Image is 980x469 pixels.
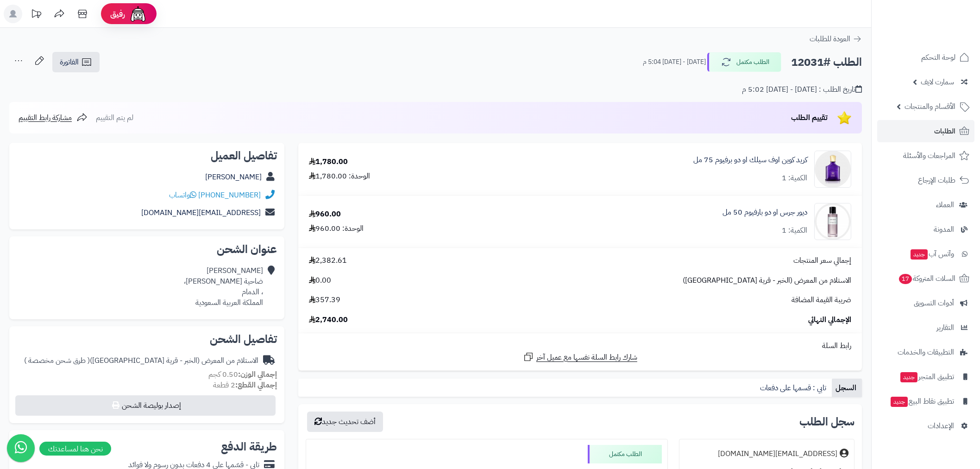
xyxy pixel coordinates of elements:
[309,295,340,305] span: 357.39
[24,355,258,366] div: الاستلام من المعرض (الخبر - قرية [GEOGRAPHIC_DATA])
[792,295,851,305] span: ضريبة القيمة المضافة
[891,397,908,407] span: جديد
[900,372,917,382] span: جديد
[15,395,276,416] button: إصدار بوليصة الشحن
[903,149,955,162] span: المراجعات والأسئلة
[928,419,954,432] span: الإعدادات
[205,171,262,183] a: [PERSON_NAME]
[808,315,851,325] span: الإجمالي النهائي
[52,52,100,72] a: الفاتورة
[877,366,974,388] a: تطبيق المتجرجديد
[309,209,341,220] div: 960.00
[918,174,955,187] span: طلبات الإرجاع
[898,272,955,285] span: السلات المتروكة
[934,223,954,236] span: المدونة
[810,33,862,44] a: العودة للطلبات
[96,112,133,123] span: لم يتم التقييم
[910,247,954,260] span: وآتس آب
[756,379,832,397] a: تابي : قسمها على دفعات
[588,445,662,463] div: الطلب مكتمل
[309,275,331,286] span: 0.00
[877,218,974,241] a: المدونة
[25,5,48,25] a: تحديثات المنصة
[523,351,637,363] a: شارك رابط السلة نفسها مع عميل آخر
[302,341,858,351] div: رابط السلة
[898,273,912,285] span: 17
[129,5,147,23] img: ai-face.png
[911,249,928,260] span: جديد
[536,352,637,363] span: شارك رابط السلة نفسها مع عميل آخر
[17,334,277,345] h2: تفاصيل الشحن
[799,416,854,427] h3: سجل الطلب
[877,415,974,437] a: الإعدادات
[791,53,862,72] h2: الطلب #12031
[936,198,954,211] span: العملاء
[877,145,974,167] a: المراجعات والأسئلة
[898,346,954,359] span: التطبيقات والخدمات
[832,379,862,397] a: السجل
[141,207,261,218] a: [EMAIL_ADDRESS][DOMAIN_NAME]
[169,190,196,201] a: واتساب
[877,317,974,339] a: التقارير
[309,171,370,182] div: الوحدة: 1,780.00
[936,321,954,334] span: التقارير
[643,57,706,67] small: [DATE] - [DATE] 5:04 م
[718,449,837,459] div: [EMAIL_ADDRESS][DOMAIN_NAME]
[877,194,974,216] a: العملاء
[198,190,261,201] a: [PHONE_NUMBER]
[877,169,974,191] a: طلبات الإرجاع
[921,76,954,89] span: سمارت لايف
[934,125,955,138] span: الطلبات
[19,112,88,123] a: مشاركة رابط التقييم
[877,341,974,363] a: التطبيقات والخدمات
[815,203,851,240] img: 1661773542-dior-gris-montaigne-eau-de-parfum-250ml-90x90.jpg
[921,51,955,64] span: لوحة التحكم
[791,112,828,123] span: تقييم الطلب
[877,120,974,142] a: الطلبات
[184,266,263,308] div: [PERSON_NAME] ضاحية [PERSON_NAME]، ، الدمام المملكة العربية السعودية
[877,46,974,69] a: لوحة التحكم
[877,390,974,412] a: تطبيق نقاط البيعجديد
[309,255,347,266] span: 2,382.61
[309,157,348,167] div: 1,780.00
[24,355,90,366] span: ( طرق شحن مخصصة )
[782,173,807,184] div: الكمية: 1
[17,150,277,161] h2: تفاصيل العميل
[890,395,954,408] span: تطبيق نقاط البيع
[810,33,850,44] span: العودة للطلبات
[899,370,954,383] span: تطبيق المتجر
[877,267,974,290] a: السلات المتروكة17
[742,84,862,95] div: تاريخ الطلب : [DATE] - [DATE] 5:02 م
[17,244,277,255] h2: عنوان الشحن
[221,441,277,452] h2: طريقة الدفع
[793,255,851,266] span: إجمالي سعر المنتجات
[208,369,277,380] small: 0.50 كجم
[877,243,974,265] a: وآتس آبجديد
[815,151,851,188] img: 1735547669-1725114788-3508440251848-creed-queen-of-silk-edp-75ml-500x500-90x90.png
[707,52,781,72] button: الطلب مكتمل
[683,275,851,286] span: الاستلام من المعرض (الخبر - قرية [GEOGRAPHIC_DATA])
[110,8,125,19] span: رفيق
[905,100,955,113] span: الأقسام والمنتجات
[914,297,954,310] span: أدوات التسويق
[309,223,364,234] div: الوحدة: 960.00
[238,369,277,380] strong: إجمالي الوزن:
[722,207,807,218] a: ديور جرس او دو بارفيوم 50 مل
[213,380,277,391] small: 2 قطعة
[782,225,807,236] div: الكمية: 1
[309,315,348,325] span: 2,740.00
[307,412,383,432] button: أضف تحديث جديد
[877,292,974,314] a: أدوات التسويق
[19,112,72,123] span: مشاركة رابط التقييم
[235,380,277,391] strong: إجمالي القطع:
[60,57,79,68] span: الفاتورة
[917,14,971,33] img: logo-2.png
[693,155,807,165] a: كريد كوين اوف سيلك او دو برفيوم 75 مل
